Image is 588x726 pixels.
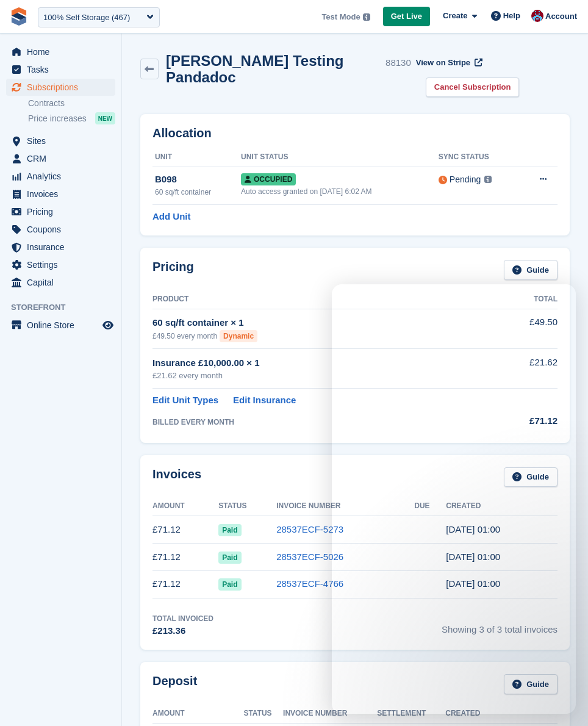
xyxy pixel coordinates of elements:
div: 60 sq/ft container [155,187,241,198]
td: £71.12 [152,570,218,598]
div: 60 sq/ft container × 1 [152,316,492,330]
th: Amount [152,497,218,516]
h2: Deposit [152,674,197,694]
a: menu [6,132,115,149]
div: Dynamic [220,330,257,342]
a: menu [6,221,115,238]
span: Create [443,10,467,22]
div: Insurance £10,000.00 × 1 [152,356,492,370]
td: £71.12 [152,516,218,544]
th: Status [218,497,276,516]
a: Guide [504,260,558,280]
span: Sites [27,132,100,149]
span: Subscriptions [27,79,100,96]
span: Occupied [241,173,296,185]
span: Get Live [391,10,422,23]
div: B098 [155,173,241,187]
th: Unit Status [241,148,439,167]
iframe: Intercom live chat [332,284,576,714]
th: Status [243,704,283,724]
h2: Pricing [152,260,194,280]
a: View on Stripe [411,52,485,73]
a: menu [6,274,115,291]
span: Price increases [28,113,87,124]
div: £49.50 every month [152,330,492,342]
div: Auto access granted on [DATE] 6:02 AM [241,186,439,197]
span: Insurance [27,239,100,256]
div: 100% Self Storage (467) [43,12,130,24]
span: Tasks [27,61,100,78]
span: Account [545,10,577,23]
a: menu [6,43,115,60]
span: Settings [27,256,100,273]
img: David Hughes [531,10,543,22]
a: Contracts [28,98,115,109]
a: Cancel Subscription [426,77,520,98]
a: menu [6,185,115,203]
span: Paid [218,552,241,564]
div: Total Invoiced [152,613,213,624]
span: Analytics [27,168,100,185]
div: £21.62 every month [152,370,492,382]
a: 28537ECF-5026 [276,552,343,562]
span: Capital [27,274,100,291]
span: Test Mode [321,11,360,23]
span: Help [503,10,520,22]
div: BILLED EVERY MONTH [152,417,492,428]
h2: Allocation [152,126,558,140]
th: Invoice Number [283,704,377,724]
a: menu [6,239,115,256]
th: Product [152,290,492,309]
a: Preview store [101,318,115,332]
a: menu [6,317,115,334]
a: menu [6,256,115,273]
a: Price increases NEW [28,112,115,125]
th: Invoice Number [276,497,414,516]
a: menu [6,203,115,220]
a: menu [6,168,115,185]
a: Edit Unit Types [152,394,218,408]
img: icon-info-grey-7440780725fd019a000dd9b08b2336e03edf1995a4989e88bcd33f0948082b44.svg [484,176,492,183]
span: Pricing [27,203,100,220]
div: 88130 [385,56,411,70]
a: 28537ECF-5273 [276,524,343,534]
span: Paid [218,524,241,536]
a: menu [6,150,115,167]
td: £71.12 [152,544,218,571]
th: Amount [152,704,243,724]
a: menu [6,79,115,96]
img: icon-info-grey-7440780725fd019a000dd9b08b2336e03edf1995a4989e88bcd33f0948082b44.svg [363,13,370,21]
h2: Invoices [152,467,201,487]
a: Add Unit [152,210,190,224]
a: Get Live [383,7,430,27]
span: View on Stripe [416,57,470,69]
a: Edit Insurance [233,394,296,408]
a: 28537ECF-4766 [276,578,343,589]
span: CRM [27,150,100,167]
div: £213.36 [152,624,213,638]
span: Online Store [27,317,100,334]
span: Storefront [11,301,121,314]
h2: [PERSON_NAME] Testing Pandadoc [166,52,381,85]
th: Sync Status [439,148,519,167]
div: Pending [450,173,481,186]
span: Coupons [27,221,100,238]
img: stora-icon-8386f47178a22dfd0bd8f6a31ec36ba5ce8667c1dd55bd0f319d3a0aa187defe.svg [10,7,28,26]
a: menu [6,61,115,78]
span: Home [27,43,100,60]
th: Unit [152,148,241,167]
span: Paid [218,578,241,591]
div: NEW [95,112,115,124]
span: Invoices [27,185,100,203]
